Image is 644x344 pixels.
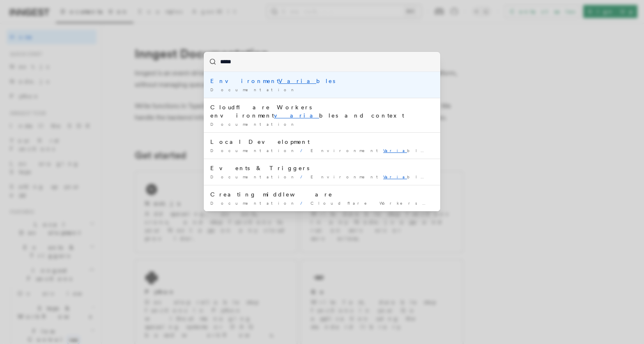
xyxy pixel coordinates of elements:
span: Documentation [210,122,297,127]
span: / [300,201,307,205]
span: Cloudflare Workers environment bles and context [310,201,639,205]
span: Documentation [210,87,297,92]
span: Documentation [210,201,297,205]
span: Documentation [210,174,297,179]
div: Environment bles [210,77,434,85]
mark: varia [274,112,319,119]
span: Documentation [210,148,297,153]
div: Creating middleware [210,190,434,199]
mark: Varia [278,78,316,84]
mark: Varia [383,148,407,153]
mark: Varia [383,174,407,179]
span: / [300,148,307,153]
div: Cloudflare Workers environment bles and context [210,103,434,120]
div: Events & Triggers [210,164,434,172]
span: Environment bles [310,148,436,153]
div: Local Development [210,138,434,146]
span: / [300,174,307,179]
span: Environment bles [310,174,436,179]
